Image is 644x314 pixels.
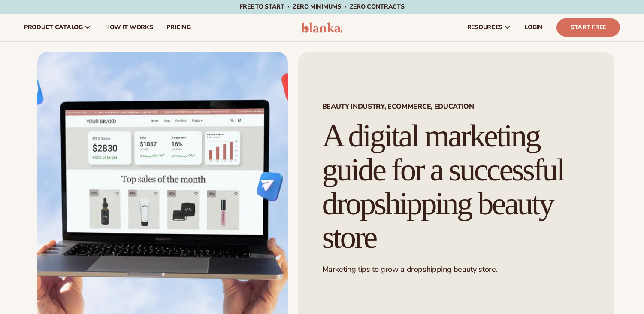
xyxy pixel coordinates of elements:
span: LOGIN [525,24,543,31]
span: resources [467,24,502,31]
a: How It Works [98,14,160,41]
a: LOGIN [518,14,550,41]
a: product catalog [17,14,98,41]
span: pricing [166,24,190,31]
span: Free to start · ZERO minimums · ZERO contracts [239,3,404,11]
span: How It Works [105,24,153,31]
span: Marketing tips to grow a dropshipping beauty store. [322,264,498,274]
a: Start Free [556,18,620,37]
span: product catalog [24,24,83,31]
h1: A digital marketing guide for a successful dropshipping beauty store [322,119,590,254]
a: resources [460,14,518,41]
img: logo [302,22,342,33]
span: Beauty Industry, Ecommerce, Education [322,103,590,110]
a: pricing [160,14,197,41]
